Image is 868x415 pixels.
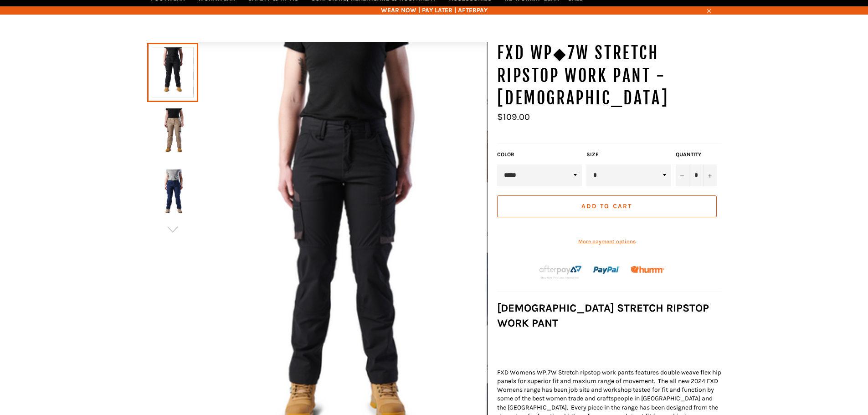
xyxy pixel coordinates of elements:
img: paypal.png [593,257,620,284]
img: FXD WP◆7W Stretch Ripstop Work Pant - Ladies - Workin' Gear [152,169,194,220]
strong: [DEMOGRAPHIC_DATA] STRETCH RIPSTOP WORK PANT [497,302,709,329]
label: Quantity [676,151,717,159]
button: Reduce item quantity by one [676,164,689,186]
button: Add to Cart [497,195,717,217]
span: Add to Cart [581,202,632,210]
img: FXD WP◆7W Stretch Ripstop Work Pant - Ladies - Workin' Gear [152,108,194,159]
a: More payment options [497,238,717,246]
span: $109.00 [497,112,530,122]
img: Humm_core_logo_RGB-01_300x60px_small_195d8312-4386-4de7-b182-0ef9b6303a37.png [631,266,664,273]
span: WEAR NOW | PAY LATER | AFTERPAY [147,6,721,15]
label: Color [497,151,582,159]
button: Increase item quantity by one [703,164,717,186]
img: Afterpay-Logo-on-dark-bg_large.png [538,264,583,280]
h1: FXD WP◆7W Stretch Ripstop Work Pant - [DEMOGRAPHIC_DATA] [497,42,721,110]
label: Size [586,151,671,159]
